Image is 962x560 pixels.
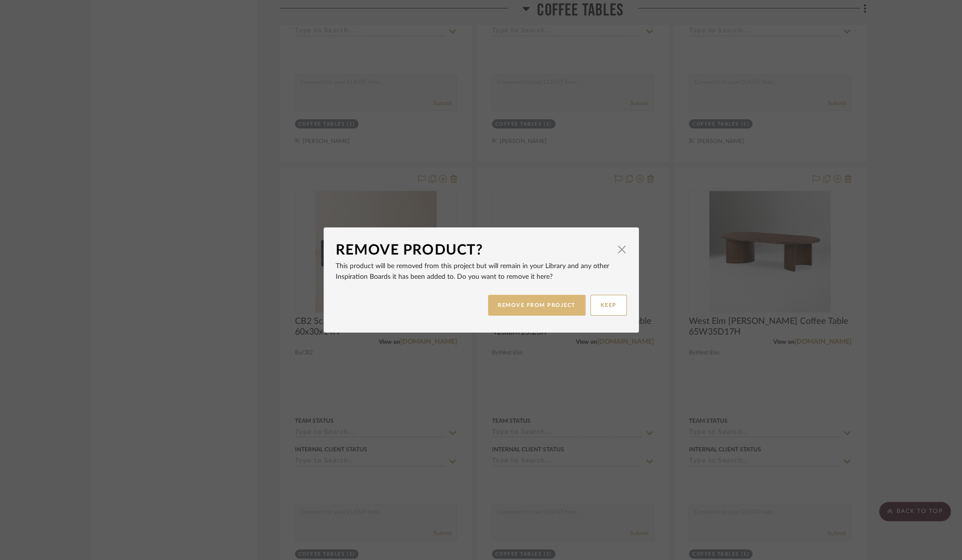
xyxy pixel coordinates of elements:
[612,240,632,259] button: Close
[336,240,612,261] div: Remove Product?
[488,295,586,316] button: REMOVE FROM PROJECT
[590,295,627,316] button: KEEP
[336,261,627,282] p: This product will be removed from this project but will remain in your Library and any other Insp...
[336,240,627,261] dialog-header: Remove Product?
